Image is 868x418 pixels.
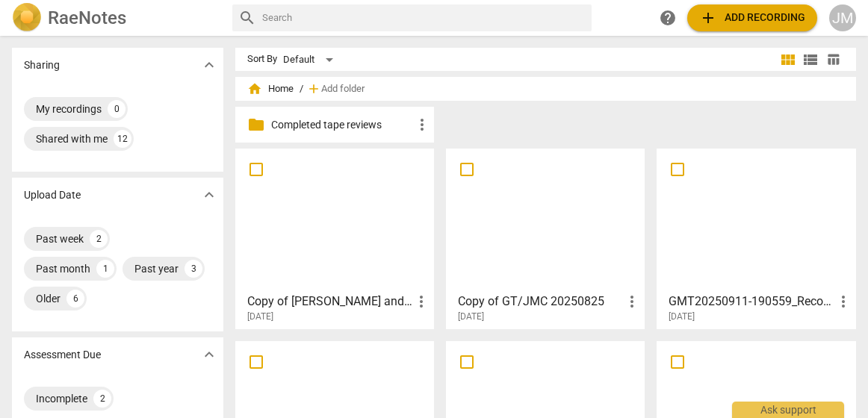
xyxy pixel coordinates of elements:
button: Show more [198,343,220,366]
button: Show more [198,184,220,206]
div: 12 [114,130,131,148]
p: Assessment Due [24,347,101,363]
span: table_chart [826,52,840,66]
span: expand_more [200,186,218,204]
div: Past year [134,261,179,276]
span: add [699,9,717,27]
div: My recordings [36,102,102,116]
a: Help [654,4,681,31]
span: add [306,81,321,96]
div: 2 [93,390,111,408]
span: [DATE] [247,311,273,323]
span: Home [247,81,294,96]
h2: RaeNotes [48,7,126,28]
div: Shared with me [36,131,108,146]
div: Older [36,291,61,306]
a: Copy of GT/JMC 20250825[DATE] [451,154,639,322]
span: more_vert [834,293,852,311]
div: Past week [36,231,84,246]
span: more_vert [412,293,430,311]
p: Completed tape reviews [271,117,413,133]
span: folder [247,116,265,134]
button: Upload [687,4,817,31]
button: JM [829,4,856,31]
span: expand_more [200,346,218,364]
a: GMT20250911-190559_Recording[DATE] [662,154,850,322]
button: Show more [198,54,220,76]
span: / [300,84,303,95]
span: [DATE] [458,311,484,323]
img: Logo [12,3,42,33]
span: more_vert [623,293,641,311]
button: Tile view [777,49,799,71]
div: 6 [66,290,84,308]
p: Sharing [24,57,60,73]
span: Add recording [699,9,805,27]
div: Default [283,48,338,72]
span: search [238,9,256,27]
a: Copy of [PERSON_NAME] and [PERSON_NAME][DATE] [241,154,429,322]
div: 2 [90,230,108,248]
div: 3 [185,260,202,278]
button: List view [799,49,822,71]
span: help [659,9,677,27]
h3: GMT20250911-190559_Recording [669,293,834,311]
span: [DATE] [669,311,695,323]
span: more_vert [413,116,431,134]
span: expand_more [200,56,218,74]
span: view_list [802,51,819,69]
a: LogoRaeNotes [12,3,220,33]
p: Upload Date [24,187,81,203]
button: Table view [822,49,844,71]
div: Sort By [247,54,277,65]
span: Add folder [321,84,365,95]
h3: Copy of GT/JMC 20250825 [458,293,623,311]
div: Past month [36,261,90,276]
span: home [247,81,262,96]
span: view_module [779,51,797,69]
div: Ask support [732,402,844,418]
div: 0 [108,100,125,118]
h3: Copy of Jen and Sara [247,293,412,311]
div: 1 [96,260,114,278]
input: Search [262,6,586,30]
div: Incomplete [36,391,87,406]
